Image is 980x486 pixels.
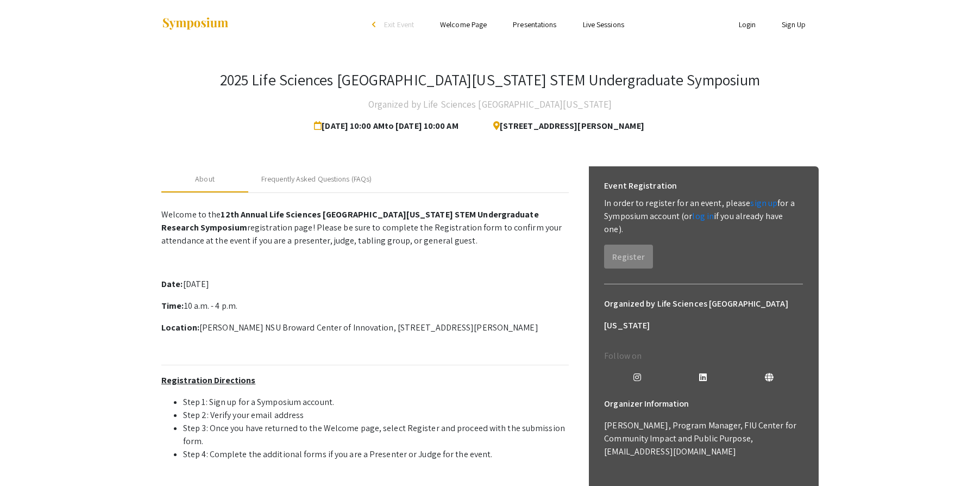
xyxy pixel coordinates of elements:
a: Welcome Page [440,20,487,29]
li: Step 2: Verify your email address [183,409,569,422]
a: sign up [750,197,777,209]
span: [DATE] 10:00 AM to [DATE] 10:00 AM [314,115,462,137]
p: [PERSON_NAME], Program Manager, FIU Center for Community Impact and Public Purpose, [EMAIL_ADDRES... [604,419,803,458]
strong: Time: [161,300,184,311]
a: Presentations [513,20,556,29]
u: Registration Directions [161,375,255,386]
p: [PERSON_NAME] NSU Broward Center of Innovation, [STREET_ADDRESS][PERSON_NAME] [161,321,569,334]
div: Frequently Asked Questions (FAQs) [261,173,372,185]
li: Step 3: Once you have returned to the Welcome page, select Register and proceed with the submissi... [183,422,569,448]
a: Login [739,20,756,29]
li: Step 1: Sign up for a Symposium account. [183,396,569,409]
a: log in [692,210,714,222]
p: Follow on [604,350,803,363]
h4: Organized by Life Sciences [GEOGRAPHIC_DATA][US_STATE] [368,94,612,115]
span: Exit Event [384,20,414,29]
button: Register [604,245,653,269]
h6: Organized by Life Sciences [GEOGRAPHIC_DATA][US_STATE] [604,293,803,337]
h3: 2025 Life Sciences [GEOGRAPHIC_DATA][US_STATE] STEM Undergraduate Symposium [220,71,761,89]
p: [DATE] [161,278,569,291]
div: About [195,173,215,185]
h6: Organizer Information [604,393,803,415]
a: Live Sessions [583,20,624,29]
strong: 12th Annual Life Sciences [GEOGRAPHIC_DATA][US_STATE] STEM Undergraduate Research Symposium [161,209,539,233]
strong: Location: [161,322,199,333]
span: [STREET_ADDRESS][PERSON_NAME] [485,115,644,137]
div: arrow_back_ios [372,21,379,28]
p: Welcome to the registration page! Please be sure to complete the Registration form to confirm you... [161,208,569,247]
p: 10 a.m. - 4 p.m. [161,300,569,313]
p: In order to register for an event, please for a Symposium account (or if you already have one). [604,197,803,236]
strong: Date: [161,278,183,290]
h6: Event Registration [604,175,677,197]
a: Sign Up [782,20,806,29]
img: Symposium by ForagerOne [161,17,229,32]
li: Step 4: Complete the additional forms if you are a Presenter or Judge for the event. [183,448,569,461]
